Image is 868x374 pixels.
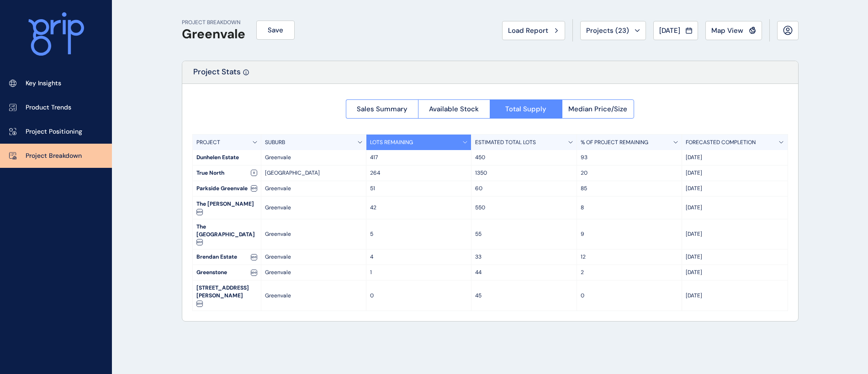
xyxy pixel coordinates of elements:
p: 85 [581,185,678,192]
span: [DATE] [659,26,680,35]
div: Dunhelen Estate [193,150,261,165]
p: Greenvale [265,292,362,300]
p: 264 [370,169,467,177]
div: Greenstone [193,265,261,280]
p: 1 [370,269,467,276]
p: 93 [581,154,678,161]
p: [DATE] [686,169,783,177]
button: Map View [705,21,762,40]
p: Greenvale [265,269,362,276]
p: [DATE] [686,204,783,212]
p: 51 [370,185,467,192]
p: Greenvale [265,230,362,238]
p: [DATE] [686,230,783,238]
p: [DATE] [686,253,783,261]
div: The [GEOGRAPHIC_DATA] [193,219,261,249]
span: Map View [711,26,743,35]
button: Projects (23) [580,21,646,40]
span: Median Price/Size [568,104,627,114]
p: Key Insights [26,79,61,88]
p: 450 [475,154,572,161]
p: 9 [581,230,678,238]
button: Total Supply [490,99,562,119]
p: FORECASTED COMPLETION [686,139,756,146]
p: 0 [581,292,678,300]
p: 1350 [475,169,572,177]
span: Save [268,26,283,35]
p: SUBURB [265,139,285,146]
p: 45 [475,292,572,300]
span: Available Stock [429,104,479,114]
p: PROJECT [196,139,220,146]
p: [DATE] [686,292,783,300]
p: 0 [370,292,467,300]
p: 12 [581,253,678,261]
p: [DATE] [686,269,783,276]
div: [STREET_ADDRESS][PERSON_NAME] [193,280,261,311]
p: Greenvale [265,185,362,192]
p: Greenvale [265,253,362,261]
div: The [PERSON_NAME] [193,197,261,219]
p: 550 [475,204,572,212]
button: Median Price/Size [562,99,635,119]
p: 33 [475,253,572,261]
div: Parkside Greenvale [193,181,261,196]
span: Sales Summary [357,104,408,114]
span: Projects ( 23 ) [586,26,629,35]
p: Product Trends [26,103,71,112]
p: [DATE] [686,154,783,161]
button: Available Stock [418,99,490,119]
span: Total Supply [505,104,546,114]
p: Project Breakdown [26,151,82,161]
h1: Greenvale [182,26,245,42]
p: 417 [370,154,467,161]
p: [GEOGRAPHIC_DATA] [265,169,362,177]
p: 8 [581,204,678,212]
button: Sales Summary [346,99,418,119]
p: LOTS REMAINING [370,139,413,146]
p: 60 [475,185,572,192]
p: 5 [370,230,467,238]
p: 42 [370,204,467,212]
p: Greenvale [265,204,362,212]
p: Project Positioning [26,127,82,136]
p: Greenvale [265,154,362,161]
button: Save [256,21,295,40]
p: 55 [475,230,572,238]
p: % OF PROJECT REMAINING [581,139,648,146]
span: Load Report [508,26,548,35]
p: PROJECT BREAKDOWN [182,19,245,26]
p: ESTIMATED TOTAL LOTS [475,139,536,146]
button: Load Report [502,21,565,40]
p: [DATE] [686,185,783,192]
p: 4 [370,253,467,261]
p: 44 [475,269,572,276]
p: Project Stats [193,67,241,83]
div: Brendan Estate [193,249,261,265]
p: 2 [581,269,678,276]
button: [DATE] [653,21,698,40]
p: 20 [581,169,678,177]
div: True North [193,166,261,181]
